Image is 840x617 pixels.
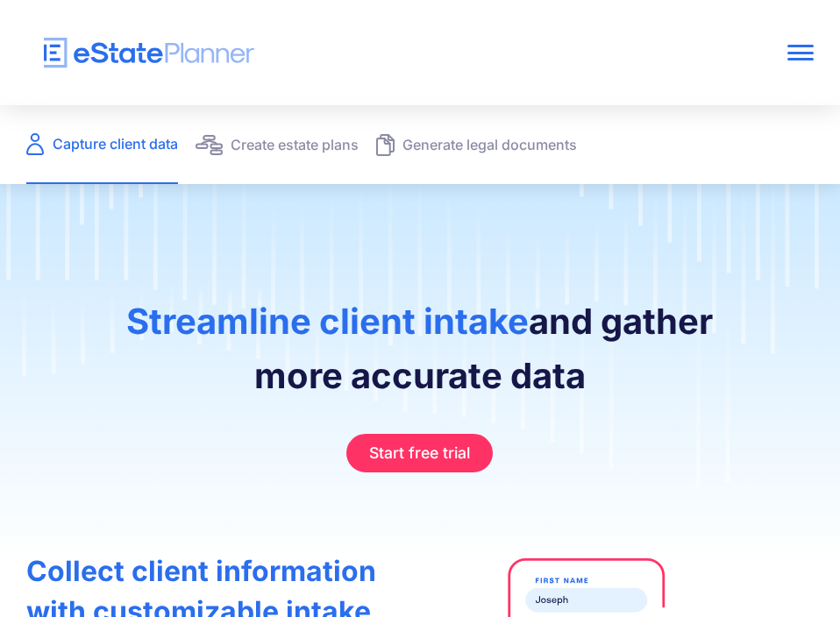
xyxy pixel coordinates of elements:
[53,135,178,153] div: Capture client data
[346,434,493,472] a: Start free trial
[376,105,577,184] a: Generate legal documents
[110,294,730,421] h1: and gather more accurate data
[26,38,656,68] a: home
[26,105,178,184] a: Capture client data
[402,136,577,154] div: Generate legal documents
[196,105,359,184] a: Create estate plans
[126,300,529,343] span: Streamline client intake
[231,136,359,154] div: Create estate plans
